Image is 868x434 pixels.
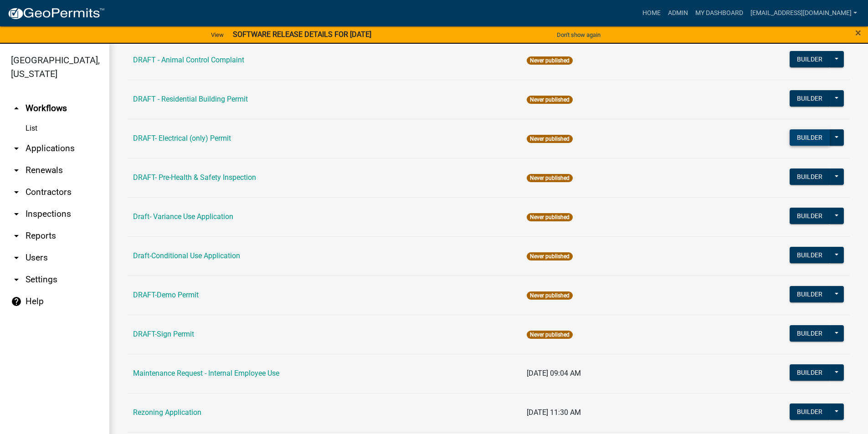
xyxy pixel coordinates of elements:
i: arrow_drop_down [11,230,22,241]
a: Maintenance Request - Internal Employee Use [133,369,279,378]
a: Draft-Conditional Use Application [133,251,240,260]
button: Builder [790,364,830,381]
i: arrow_drop_down [11,187,22,198]
button: Builder [790,403,830,420]
a: [EMAIL_ADDRESS][DOMAIN_NAME] [747,5,861,22]
button: Builder [790,325,830,342]
span: Never published [527,56,573,65]
a: DRAFT- Electrical (only) Permit [133,134,231,143]
i: arrow_drop_down [11,252,22,263]
a: View [207,27,227,42]
span: Never published [527,135,573,143]
a: DRAFT- Pre-Health & Safety Inspection [133,173,256,182]
span: [DATE] 09:04 AM [527,369,581,378]
button: Close [855,27,861,38]
button: Don't show again [553,27,604,42]
button: Builder [790,247,830,263]
a: Admin [664,5,692,22]
i: arrow_drop_up [11,103,22,114]
a: DRAFT-Sign Permit [133,330,194,338]
a: DRAFT - Residential Building Permit [133,95,248,103]
a: My Dashboard [692,5,747,22]
span: Never published [527,291,573,300]
strong: SOFTWARE RELEASE DETAILS FOR [DATE] [233,30,371,39]
span: Never published [527,252,573,260]
i: arrow_drop_down [11,143,22,154]
span: Never published [527,213,573,221]
button: Builder [790,286,830,302]
span: Never published [527,331,573,339]
span: [DATE] 11:30 AM [527,408,581,417]
button: Builder [790,51,830,67]
a: Home [639,5,664,22]
i: arrow_drop_down [11,209,22,220]
span: Never published [527,174,573,182]
button: Builder [790,90,830,107]
button: Builder [790,129,830,146]
a: DRAFT - Animal Control Complaint [133,56,244,64]
i: arrow_drop_down [11,274,22,285]
span: Never published [527,96,573,104]
i: help [11,296,22,307]
button: Builder [790,208,830,224]
i: arrow_drop_down [11,165,22,176]
a: Rezoning Application [133,408,201,417]
a: Draft- Variance Use Application [133,212,233,221]
a: DRAFT-Demo Permit [133,291,199,299]
span: × [855,26,861,39]
button: Builder [790,168,830,185]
